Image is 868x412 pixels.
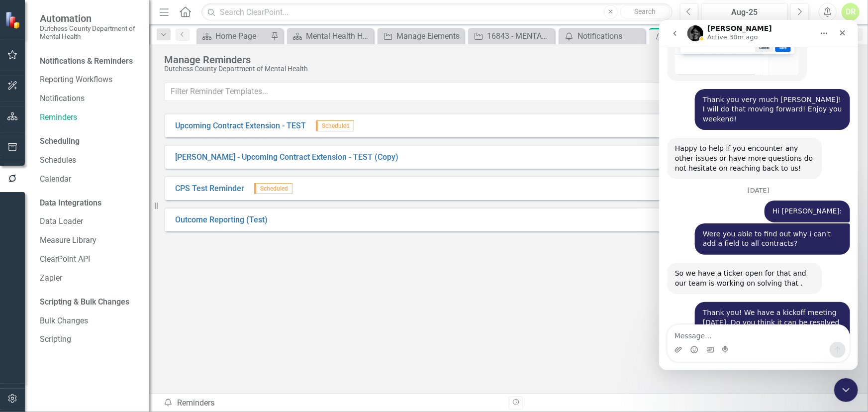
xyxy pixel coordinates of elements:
[659,20,858,370] iframe: Intercom live chat
[164,83,775,101] input: Filter Reminder Templates...
[634,7,656,15] span: Search
[40,235,139,246] a: Measure Library
[40,56,133,67] div: Notifications & Reminders
[40,198,101,209] div: Data Integrations
[40,93,139,104] a: Notifications
[487,30,552,42] div: 16843 - MENTAL HEALTH AMERICA OF DUTCHESS COUNTY, INC. (MCIT & BEAT)
[40,24,139,41] small: Dutchess County Department of Mental Health
[289,30,371,42] a: Mental Health Home Page
[254,183,292,194] span: Scheduled
[561,30,643,42] a: Notifications
[40,216,139,227] a: Data Loader
[705,6,785,18] div: Aug-25
[40,174,139,185] a: Calendar
[5,11,22,28] img: ClearPoint Strategy
[163,398,501,409] div: Reminders
[306,30,371,42] div: Mental Health Home Page
[40,254,139,265] a: ClearPoint API
[201,3,672,21] input: Search ClearPoint...
[40,12,139,24] span: Automation
[40,155,139,166] a: Schedules
[175,214,268,226] a: Outcome Reporting (Test)
[40,297,129,308] div: Scripting & Bulk Changes
[164,65,826,73] div: Dutchess County Department of Mental Health
[40,112,139,123] a: Reminders
[834,378,858,402] iframe: Intercom live chat
[40,334,139,345] a: Scripting
[175,183,244,195] a: CPS Test Reminder
[40,74,139,86] a: Reporting Workflows
[316,120,354,131] span: Scheduled
[620,5,670,19] button: Search
[40,273,139,284] a: Zapier
[215,30,268,42] div: Home Page
[380,30,462,42] a: Manage Elements
[199,30,268,42] a: Home Page
[578,30,643,42] div: Notifications
[175,120,306,132] a: Upcoming Contract Extension - TEST
[175,152,398,163] a: [PERSON_NAME] - Upcoming Contract Extension - TEST (Copy)
[701,3,788,21] button: Aug-25
[471,30,552,42] a: 16843 - MENTAL HEALTH AMERICA OF DUTCHESS COUNTY, INC. (MCIT & BEAT)
[40,136,80,147] div: Scheduling
[40,315,139,327] a: Bulk Changes
[842,3,860,21] button: DR
[164,54,826,65] div: Manage Reminders
[396,30,462,42] div: Manage Elements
